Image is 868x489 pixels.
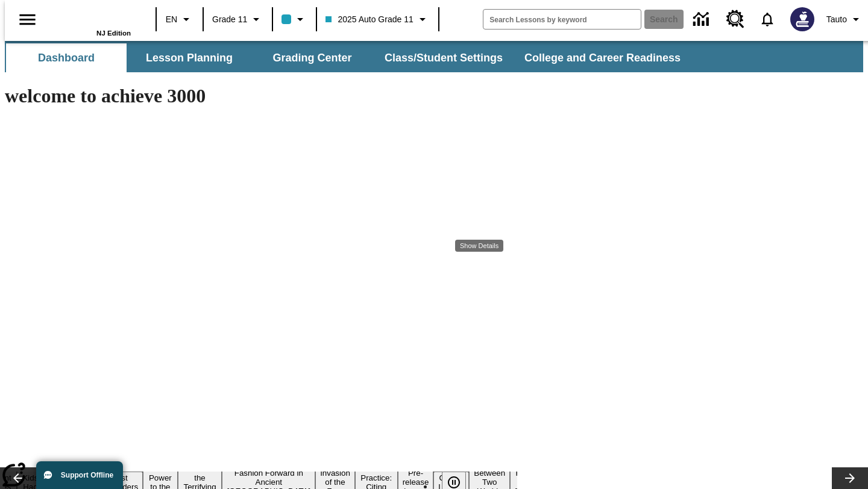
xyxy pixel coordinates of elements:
[277,8,312,30] button: Class color is light blue. Change class color
[325,13,413,26] span: 2025 Auto Grade 11
[10,2,45,37] button: Open side menu
[207,8,268,30] button: Grade: Grade 11, Select a grade
[36,461,123,489] button: Support Offline
[52,4,131,37] div: Home
[5,43,691,72] div: SubNavbar
[252,43,373,72] button: Grading Center
[375,43,512,72] button: Class/Student Settings
[483,10,641,29] input: search field
[5,85,517,107] h1: welcome to achieve 3000
[96,30,131,37] span: NJ Edition
[166,13,177,26] span: EN
[752,4,783,35] a: Notifications
[832,467,868,489] button: Lesson carousel, Next
[61,471,113,479] span: Support Offline
[160,8,199,30] button: Language: EN, Select a language
[783,4,822,35] button: Select a new avatar
[321,8,434,30] button: Class: 2025 Auto Grade 11, Select your class
[5,41,863,72] div: SubNavbar
[515,43,690,72] button: College and Career Readiness
[6,43,127,72] button: Dashboard
[826,13,847,26] span: Tauto
[790,7,814,31] img: Avatar
[822,8,868,30] button: Profile/Settings
[52,5,131,30] a: Home
[455,240,503,252] div: Show Details
[719,3,752,36] a: Resource Center, Will open in new tab
[686,3,719,36] a: Data Center
[212,13,247,26] span: Grade 11
[129,43,250,72] button: Lesson Planning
